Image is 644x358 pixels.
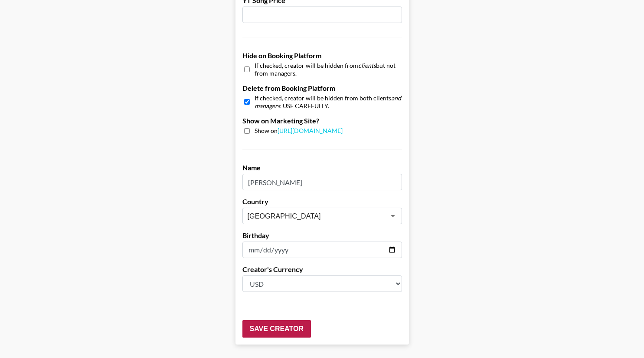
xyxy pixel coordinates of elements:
[242,163,402,172] label: Name
[242,84,402,93] label: Delete from Booking Platform
[255,127,343,135] span: Show on
[242,231,402,240] label: Birthday
[242,116,402,125] label: Show on Marketing Site?
[242,51,402,60] label: Hide on Booking Platform
[387,210,399,222] button: Open
[255,94,401,109] em: and managers
[242,265,402,274] label: Creator's Currency
[358,62,376,69] em: clients
[255,94,402,109] span: If checked, creator will be hidden from both clients . USE CAREFULLY.
[255,62,402,77] span: If checked, creator will be hidden from but not from managers.
[242,320,311,338] input: Save Creator
[242,197,402,206] label: Country
[278,127,343,134] a: [URL][DOMAIN_NAME]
